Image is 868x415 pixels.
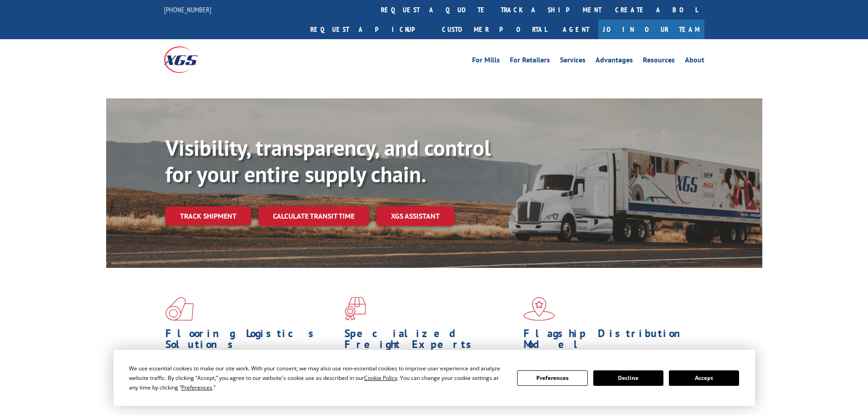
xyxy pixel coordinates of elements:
[685,56,704,67] a: About
[598,20,704,39] a: Join Our Team
[560,56,586,67] a: Services
[165,328,338,354] h1: Flooring Logistics Solutions
[554,20,598,39] a: Agent
[510,56,550,67] a: For Retailers
[643,56,675,67] a: Resources
[596,56,633,67] a: Advantages
[165,297,194,321] img: xgs-icon-total-supply-chain-intelligence-red
[344,297,366,321] img: xgs-icon-focused-on-flooring-red
[164,5,211,14] a: [PHONE_NUMBER]
[129,364,506,392] div: We use essential cookies to make our site work. With your consent, we may also use non-essential ...
[258,206,369,226] a: Calculate transit time
[524,328,696,354] h1: Flagship Distribution Model
[593,370,663,386] button: Decline
[669,370,739,386] button: Accept
[113,350,755,406] div: Cookie Consent Prompt
[517,370,587,386] button: Preferences
[344,328,517,354] h1: Specialized Freight Experts
[303,20,435,39] a: Request a pickup
[165,206,251,225] a: Track shipment
[435,20,554,39] a: Customer Portal
[472,56,500,67] a: For Mills
[524,297,555,321] img: xgs-icon-flagship-distribution-model-red
[165,133,491,188] b: Visibility, transparency, and control for your entire supply chain.
[364,374,397,382] span: Cookie Policy
[181,384,212,391] span: Preferences
[376,206,454,226] a: XGS ASSISTANT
